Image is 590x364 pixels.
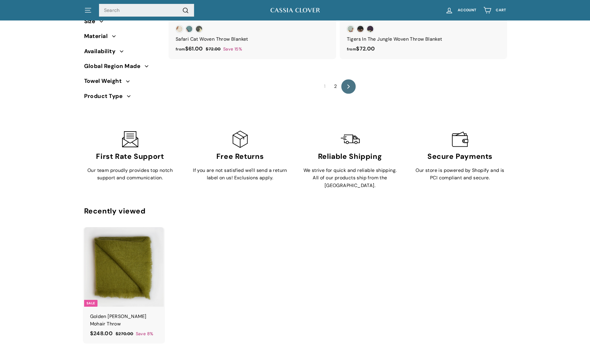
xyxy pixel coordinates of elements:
input: Search [99,4,194,17]
div: Golden [PERSON_NAME] Mohair Throw [90,313,158,328]
h3: Reliable Shipping [302,153,399,161]
span: $72.00 [206,46,221,52]
span: Account [458,8,476,12]
p: Our team proudly provides top notch support and communication. [82,167,179,182]
div: Safari Cat Woven Throw Blanket [176,35,329,43]
a: Sale Golden [PERSON_NAME] Mohair Throw Save 8% [84,227,164,344]
a: Account [442,1,480,19]
span: Cart [496,8,506,12]
span: Availability [84,47,120,56]
p: We strive for quick and reliable shipping. All of our products ship from the [GEOGRAPHIC_DATA]. [302,167,399,189]
span: Towel Weight [84,77,126,86]
span: Save 15% [223,46,242,53]
h3: Secure Payments [412,153,509,161]
button: Material [84,30,160,45]
span: from [176,47,185,52]
span: $61.00 [176,45,203,52]
div: Recently viewed [84,207,506,215]
span: Save 8% [136,330,153,337]
h3: Free Returns [192,153,289,161]
button: Towel Weight [84,75,160,90]
p: Our store is powered by Shopify and is PCI compliant and secure. [412,167,509,182]
a: 2 [331,82,340,91]
span: Global Region Made [84,62,145,71]
span: $270.00 [116,331,133,336]
p: If you are not satisfied we'll send a return label on us! Exclusions apply. [192,167,289,182]
span: 1 [320,82,329,91]
button: Size [84,15,160,30]
span: Material [84,32,112,41]
span: $248.00 [90,330,113,337]
button: Availability [84,45,160,60]
button: Product Type [84,90,160,105]
span: from [347,47,356,52]
a: Cart [480,1,509,19]
span: Product Type [84,91,127,100]
div: Tigers In The Jungle Woven Throw Blanket [347,35,500,43]
span: Size [84,17,100,26]
button: Global Region Made [84,60,160,75]
div: Sale [84,300,97,307]
span: $72.00 [347,45,375,52]
h3: First Rate Support [82,153,179,161]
